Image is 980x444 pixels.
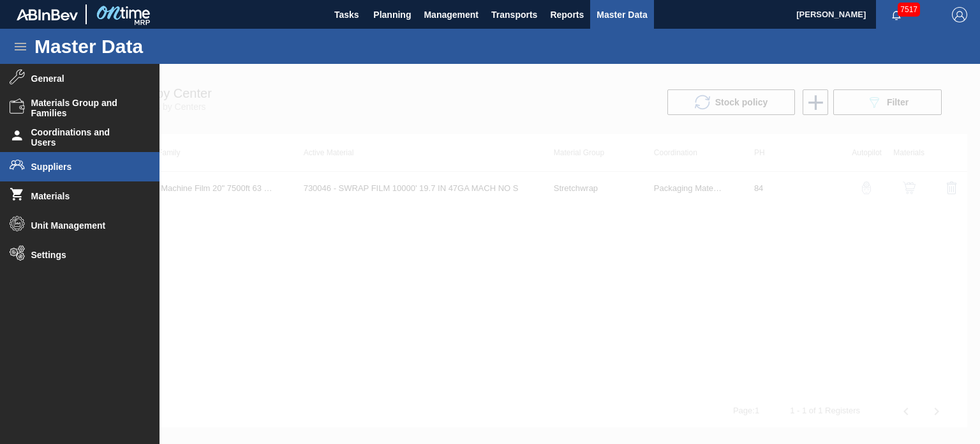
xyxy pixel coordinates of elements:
span: Tasks [332,7,360,22]
img: Logout [952,7,967,22]
span: Materials [31,191,137,201]
span: Planning [373,7,411,22]
img: TNhmsLtSVTkK8tSr43FrP2fwEKptu5GPRR3wAAAABJRU5ErkJggg== [17,9,78,20]
span: Unit Management [31,220,137,231]
h1: Master Data [34,39,261,54]
span: Settings [31,250,137,260]
span: Transports [491,7,537,22]
span: Suppliers [31,162,137,172]
span: Master Data [597,7,647,22]
button: Notifications [876,6,917,24]
span: General [31,73,137,84]
span: Management [424,7,479,22]
span: Materials Group and Families [31,98,137,118]
span: Reports [550,7,584,22]
span: 7517 [898,3,920,17]
span: Coordinations and Users [31,127,137,148]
